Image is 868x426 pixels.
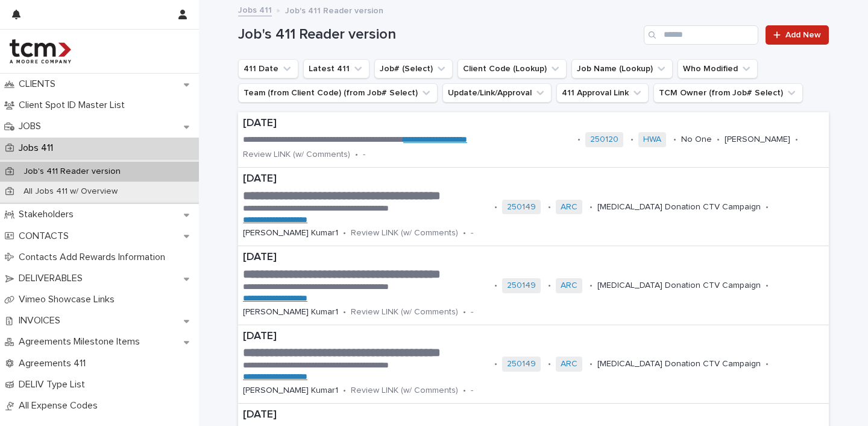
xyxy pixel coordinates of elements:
[374,59,453,78] button: Job# (Select)
[14,252,175,263] p: Contacts Add Rewards Information
[766,25,829,45] a: Add New
[458,59,567,78] button: Client Code (Lookup)
[644,25,758,45] input: Search
[14,273,92,284] p: DELIVERABLES
[673,135,676,145] p: •
[653,83,803,103] button: TCM Owner (from Job# Select)
[717,135,720,145] p: •
[351,307,458,317] p: Review LINK (w/ Comments)
[463,307,466,317] p: •
[14,186,127,197] p: All Jobs 411 w/ Overview
[285,3,383,16] p: Job's 411 Reader version
[14,121,51,132] p: JOBS
[471,307,473,317] p: -
[243,173,824,186] p: [DATE]
[571,59,673,78] button: Job Name (Lookup)
[471,386,473,396] p: -
[343,228,346,238] p: •
[238,83,438,103] button: Team (from Client Code) (from Job# Select)
[590,281,593,291] p: •
[471,228,473,238] p: -
[14,400,107,412] p: All Expense Codes
[507,359,536,369] a: 250149
[343,307,346,317] p: •
[597,281,761,291] p: [MEDICAL_DATA] Donation CTV Campaign
[725,135,790,145] p: [PERSON_NAME]
[590,202,593,212] p: •
[243,251,824,264] p: [DATE]
[14,336,149,348] p: Agreements Milestone Items
[766,281,769,291] p: •
[590,359,593,369] p: •
[507,202,536,212] a: 250149
[494,281,497,291] p: •
[556,83,649,103] button: 411 Approval Link
[243,386,338,396] p: [PERSON_NAME] Kumar1
[363,150,365,160] p: -
[548,202,551,212] p: •
[238,59,298,78] button: 411 Date
[243,150,350,160] p: Review LINK (w/ Comments)
[597,359,761,369] p: [MEDICAL_DATA] Donation CTV Campaign
[14,209,83,220] p: Stakeholders
[243,409,824,422] p: [DATE]
[355,150,358,160] p: •
[238,2,272,16] a: Jobs 411
[494,202,497,212] p: •
[795,135,798,145] p: •
[238,26,639,43] h1: Job's 411 Reader version
[561,359,577,369] a: ARC
[561,202,577,212] a: ARC
[442,83,552,103] button: Update/Link/Approval
[507,281,536,291] a: 250149
[590,135,618,145] a: 250120
[14,379,95,390] p: DELIV Type List
[494,359,497,369] p: •
[14,294,124,305] p: Vimeo Showcase Links
[785,31,821,39] span: Add New
[243,228,338,238] p: [PERSON_NAME] Kumar1
[678,59,758,78] button: Who Modified
[463,386,466,396] p: •
[643,135,661,145] a: HWA
[14,315,70,326] p: INVOICES
[14,100,134,111] p: Client Spot ID Master List
[548,281,551,291] p: •
[14,78,65,90] p: CLIENTS
[766,359,769,369] p: •
[343,386,346,396] p: •
[14,358,95,369] p: Agreements 411
[351,228,458,238] p: Review LINK (w/ Comments)
[681,135,712,145] p: No One
[243,330,824,343] p: [DATE]
[766,202,769,212] p: •
[14,230,78,242] p: CONTACTS
[631,135,634,145] p: •
[303,59,370,78] button: Latest 411
[597,202,761,212] p: [MEDICAL_DATA] Donation CTV Campaign
[577,135,580,145] p: •
[243,117,824,130] p: [DATE]
[10,39,71,63] img: 4hMmSqQkux38exxPVZHQ
[243,307,338,317] p: [PERSON_NAME] Kumar1
[561,281,577,291] a: ARC
[14,167,130,177] p: Job's 411 Reader version
[14,142,63,154] p: Jobs 411
[351,386,458,396] p: Review LINK (w/ Comments)
[548,359,551,369] p: •
[463,228,466,238] p: •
